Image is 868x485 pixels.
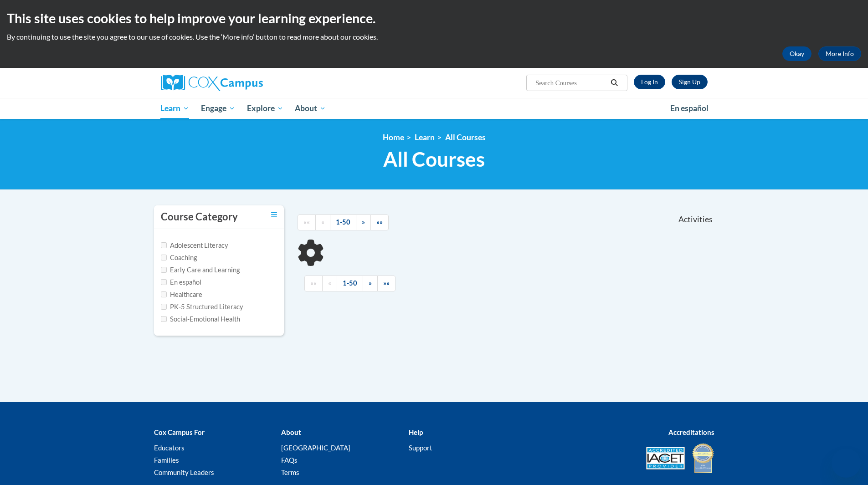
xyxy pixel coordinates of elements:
[281,468,299,476] a: Terms
[383,279,390,287] span: »»
[154,456,179,464] a: Families
[370,214,389,230] a: End
[195,98,241,119] a: Engage
[7,32,861,42] p: By continuing to use the site you agree to our use of cookies. Use the ‘More info’ button to read...
[161,253,197,263] label: Coaching
[782,46,812,61] button: Okay
[304,276,323,291] a: Begining
[161,277,201,287] label: En español
[672,75,708,89] a: Register
[692,442,714,474] img: IDA® Accredited
[322,276,337,291] a: Previous
[678,214,713,225] span: Activities
[303,218,310,226] span: ««
[321,218,324,226] span: «
[161,302,243,312] label: PK-5 Structured Literacy
[369,279,372,287] span: »
[670,103,709,113] span: En español
[161,210,238,224] h3: Course Category
[534,77,607,88] input: Search Courses
[161,304,167,310] input: Checkbox for Options
[409,428,423,436] b: Help
[155,98,195,119] a: Learn
[161,267,167,273] input: Checkbox for Options
[337,276,363,291] a: 1-50
[383,147,485,171] span: All Courses
[147,98,721,119] div: Main menu
[281,428,301,436] b: About
[383,133,404,142] a: Home
[328,279,331,287] span: «
[445,133,486,142] a: All Courses
[298,214,316,230] a: Begining
[281,444,350,452] a: [GEOGRAPHIC_DATA]
[646,447,685,470] img: Accredited IACET® Provider
[363,276,378,291] a: Next
[161,265,240,275] label: Early Care and Learning
[664,99,714,118] a: En español
[161,75,334,91] a: Cox Campus
[160,103,189,114] span: Learn
[271,210,277,220] a: Toggle collapse
[154,428,205,436] b: Cox Campus For
[281,456,298,464] a: FAQs
[154,444,185,452] a: Educators
[356,214,371,230] a: Next
[161,316,167,322] input: Checkbox for Options
[201,103,235,114] span: Engage
[161,242,167,248] input: Checkbox for Options
[377,276,395,291] a: End
[295,103,326,114] span: About
[415,133,435,142] a: Learn
[310,279,317,287] span: ««
[154,468,214,476] a: Community Leaders
[161,255,167,260] input: Checkbox for Options
[161,290,202,300] label: Healthcare
[161,75,263,91] img: Cox Campus
[7,9,861,27] h2: This site uses cookies to help improve your learning experience.
[330,214,356,230] a: 1-50
[161,279,167,285] input: Checkbox for Options
[362,218,365,226] span: »
[376,218,383,226] span: »»
[241,98,289,119] a: Explore
[634,75,665,89] a: Log In
[289,98,332,119] a: About
[161,240,228,250] label: Adolescent Literacy
[818,46,861,61] a: More Info
[832,449,861,478] iframe: Button to launch messaging window
[668,428,714,436] b: Accreditations
[315,214,330,230] a: Previous
[161,314,240,324] label: Social-Emotional Health
[161,291,167,297] input: Checkbox for Options
[607,77,621,88] button: Search
[247,103,283,114] span: Explore
[409,444,432,452] a: Support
